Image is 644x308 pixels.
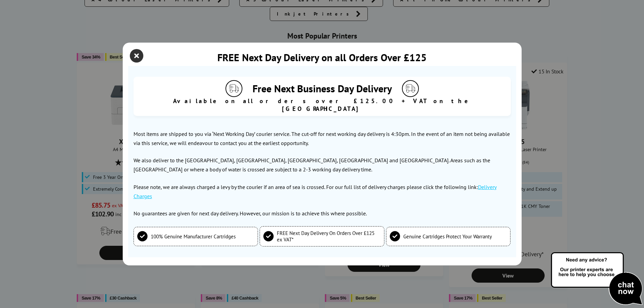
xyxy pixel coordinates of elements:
p: We also deliver to the [GEOGRAPHIC_DATA], [GEOGRAPHIC_DATA], [GEOGRAPHIC_DATA], [GEOGRAPHIC_DATA]... [134,156,511,174]
span: FREE Next Day Delivery On Orders Over £125 ex VAT* [277,230,380,243]
img: Open Live Chat window [549,251,644,307]
p: No guarantees are given for next day delivery. However, our mission is to achieve this where poss... [134,209,511,218]
p: Please note, we are always charged a levy by the courier if an area of sea is crossed. For our fu... [134,183,511,201]
p: Most items are shipped to you via ‘Next Working Day’ courier service. The cut-off for next workin... [134,129,511,148]
span: Genuine Cartridges Protect Your Warranty [403,233,492,240]
span: Free Next Business Day Delivery [253,82,392,95]
div: FREE Next Day Delivery on all Orders Over £125 [217,51,427,64]
span: Available on all orders over £125.00 + VAT on the [GEOGRAPHIC_DATA] [137,97,507,113]
a: Delivery Charges [134,184,497,199]
button: close modal [132,51,142,61]
span: 100% Genuine Manufacturer Cartridges [151,233,236,240]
